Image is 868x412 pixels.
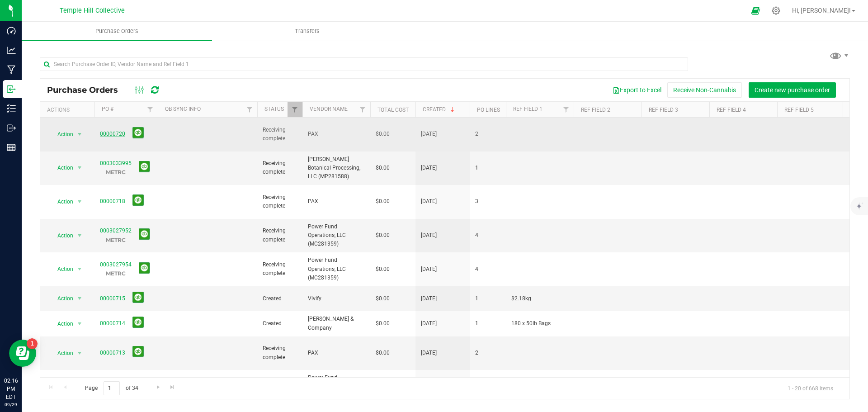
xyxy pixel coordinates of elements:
div: Actions [47,107,91,113]
a: Go to the next page [151,381,165,393]
a: 00000715 [100,295,125,302]
a: Purchase Orders [22,22,212,41]
a: 00000720 [100,131,125,137]
span: Purchase Orders [47,85,127,95]
span: Action [49,317,74,330]
a: Ref Field 3 [649,107,678,113]
inline-svg: Analytics [7,46,16,55]
span: Action [49,128,74,141]
p: 02:16 PM EDT [4,377,18,401]
span: 3 [475,197,500,206]
span: PAX [308,197,365,206]
a: Ref Field 4 [717,107,746,113]
span: select [74,347,85,360]
span: Receiving complete [263,344,297,361]
span: select [74,317,85,330]
span: Receiving complete [263,159,297,176]
inline-svg: Manufacturing [7,65,16,74]
span: Power Fund Operations, LLC (MC281359) [308,374,365,400]
span: [DATE] [421,164,437,172]
iframe: Resource center unread badge [27,338,38,349]
span: $0.00 [376,265,390,274]
a: Vendor Name [310,106,348,112]
span: $2.18kg [511,294,568,303]
a: 00000713 [100,350,125,356]
span: Hi, [PERSON_NAME]! [792,7,851,14]
a: Total Cost [377,107,409,113]
span: 2 [475,349,500,357]
span: 1 [475,319,500,328]
p: METRC [100,168,132,176]
button: Export to Excel [607,82,667,98]
span: Temple Hill Collective [60,7,125,14]
a: 00000718 [100,198,125,204]
a: Ref Field 5 [784,107,814,113]
a: Filter [242,102,257,117]
a: Status [264,106,284,112]
span: 1 [475,294,500,303]
span: [DATE] [421,349,437,357]
a: Go to the last page [166,381,179,393]
inline-svg: Inbound [7,85,16,94]
span: Action [49,229,74,242]
a: Filter [355,102,370,117]
button: Receive Non-Cannabis [667,82,742,98]
iframe: Resource center [9,340,36,367]
p: METRC [100,269,132,278]
span: Receiving complete [263,260,297,278]
span: select [74,128,85,141]
inline-svg: Inventory [7,104,16,113]
span: $0.00 [376,197,390,206]
p: METRC [100,236,132,244]
a: Created [423,106,456,113]
span: Vivify [308,294,365,303]
a: PO # [102,106,113,112]
span: Action [49,263,74,275]
a: Filter [143,102,158,117]
span: PAX [308,349,365,357]
span: [PERSON_NAME] & Company [308,315,365,332]
span: $0.00 [376,319,390,328]
input: 1 [104,381,120,395]
a: 0003027954 [100,261,132,268]
span: 1 - 20 of 668 items [780,381,840,395]
span: Power Fund Operations, LLC (MC281359) [308,256,365,282]
span: Created [263,319,297,328]
div: Manage settings [770,6,782,15]
span: [DATE] [421,265,437,274]
span: Power Fund Operations, LLC (MC281359) [308,223,365,249]
a: Filter [288,102,302,117]
span: $0.00 [376,231,390,240]
span: Page of 34 [77,381,146,395]
span: 4 [475,231,500,240]
a: 00000714 [100,320,125,327]
span: Transfers [283,27,332,35]
button: Create new purchase order [749,82,836,98]
a: Ref Field 1 [513,106,542,112]
span: Created [263,294,297,303]
a: Transfers [212,22,402,41]
a: Ref Field 2 [581,107,610,113]
span: Receiving complete [263,126,297,143]
inline-svg: Reports [7,143,16,152]
span: select [74,229,85,242]
span: Action [49,292,74,305]
span: Receiving complete [263,193,297,210]
span: 180 x 50lb Bags [511,319,568,328]
span: select [74,292,85,305]
span: [DATE] [421,197,437,206]
span: PAX [308,130,365,138]
span: $0.00 [376,349,390,357]
a: 0003027952 [100,227,132,234]
a: PO Lines [477,107,500,113]
span: [DATE] [421,319,437,328]
span: 2 [475,130,500,138]
span: $0.00 [376,164,390,172]
span: 1 [475,164,500,172]
span: [DATE] [421,130,437,138]
span: [DATE] [421,231,437,240]
p: 09/29 [4,401,18,408]
span: [PERSON_NAME] Botanical Processing, LLC (MP281588) [308,155,365,181]
inline-svg: Outbound [7,123,16,133]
